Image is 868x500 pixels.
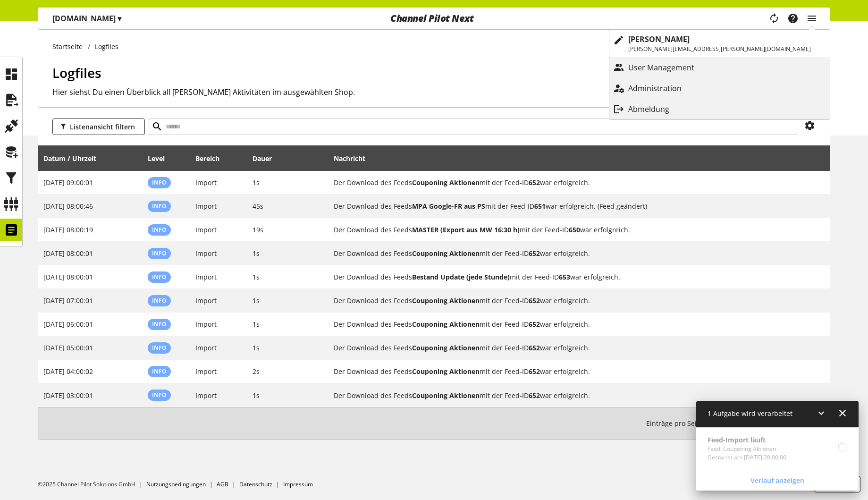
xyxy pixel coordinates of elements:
div: Level [148,153,174,163]
span: 1s [253,320,260,329]
span: 1 Aufgabe wird verarbeitet [708,409,792,418]
b: 652 [529,343,540,352]
span: 1s [253,178,260,187]
h2: Der Download des Feeds Bestand Update (jede Stunde) mit der Feed-ID 653 war erfolgreich. [334,272,808,282]
span: Info [152,249,167,257]
span: Import [195,367,217,376]
span: 19s [253,225,263,234]
p: User Management [628,62,713,73]
b: 652 [529,296,540,305]
span: Import [195,202,217,211]
h2: Der Download des Feeds Couponing Aktionen mit der Feed-ID 652 war erfolgreich. [334,248,808,258]
p: Abmeldung [628,103,688,115]
b: 652 [529,320,540,329]
span: Info [152,320,167,328]
h2: Der Download des Feeds Couponing Aktionen mit der Feed-ID 652 war erfolgreich. [334,319,808,329]
b: MPA Google-FR aus PS [412,202,485,211]
b: Couponing Aktionen [412,320,480,329]
span: 1s [253,391,260,400]
span: 45s [253,202,263,211]
span: 1s [253,249,260,258]
b: Couponing Aktionen [412,391,480,400]
h2: Der Download des Feeds MASTER (Export aus MW 16:30 h) mit der Feed-ID 650 war erfolgreich. [334,225,808,235]
a: Impressum [283,480,313,488]
span: Info [152,202,167,210]
h2: Der Download des Feeds Couponing Aktionen mit der Feed-ID 652 war erfolgreich. [334,343,808,353]
b: 652 [529,249,540,258]
span: ▾ [118,13,121,24]
span: Import [195,178,217,187]
span: [DATE] 05:00:01 [43,343,93,352]
span: [DATE] 04:00:02 [43,367,93,376]
a: Startseite [52,42,88,51]
span: Info [152,391,167,399]
div: Datum / Uhrzeit [43,153,106,163]
span: [DATE] 06:00:01 [43,320,93,329]
h2: Der Download des Feeds Couponing Aktionen mit der Feed-ID 652 war erfolgreich. [334,178,808,187]
b: 653 [559,272,570,281]
b: [PERSON_NAME] [628,34,690,44]
span: [DATE] 03:00:01 [43,391,93,400]
a: Administration [609,80,830,97]
span: Info [152,273,167,281]
div: Bereich [195,153,229,163]
span: Info [152,178,167,186]
b: Couponing Aktionen [412,178,480,187]
span: Import [195,343,217,352]
a: Nutzungsbedingungen [146,480,206,488]
a: AGB [217,480,228,488]
a: Verlauf anzeigen [698,472,857,489]
span: Import [195,249,217,258]
span: Info [152,297,167,305]
button: Listenansicht filtern [52,119,145,135]
b: Couponing Aktionen [412,343,480,352]
h2: Der Download des Feeds Couponing Aktionen mit der Feed-ID 652 war erfolgreich. [334,296,808,305]
b: 651 [534,202,546,211]
b: 650 [569,225,580,234]
h2: Hier siehst Du einen Überblick all [PERSON_NAME] Aktivitäten im ausgewählten Shop. [52,86,830,98]
div: Nachricht [334,149,825,168]
b: 652 [529,367,540,376]
p: [DOMAIN_NAME] [52,13,121,24]
small: 1-10 / 1036 [646,415,774,432]
span: Listenansicht filtern [70,122,135,132]
li: ©2025 Channel Pilot Solutions GmbH [38,480,146,489]
span: Import [195,391,217,400]
span: Import [195,296,217,305]
span: Logfiles [52,64,101,82]
span: Einträge pro Seite [646,418,707,428]
b: 652 [529,178,540,187]
span: [DATE] 08:00:01 [43,249,93,258]
span: [DATE] 08:00:01 [43,272,93,281]
span: 1s [253,296,260,305]
span: Import [195,225,217,234]
span: [DATE] 08:00:19 [43,225,93,234]
span: Import [195,272,217,281]
span: Info [152,344,167,352]
nav: main navigation [38,7,830,30]
b: MASTER (Export aus MW 16:30 h) [412,225,520,234]
a: [PERSON_NAME][PERSON_NAME][EMAIL_ADDRESS][PERSON_NAME][DOMAIN_NAME] [609,30,830,57]
b: 652 [529,391,540,400]
div: Dauer [253,153,281,163]
span: Import [195,320,217,329]
p: Administration [628,83,700,94]
span: [DATE] 07:00:01 [43,296,93,305]
b: Couponing Aktionen [412,367,480,376]
h2: Der Download des Feeds Couponing Aktionen mit der Feed-ID 652 war erfolgreich. [334,366,808,376]
span: Info [152,226,167,234]
b: Couponing Aktionen [412,296,480,305]
span: [DATE] 08:00:46 [43,202,93,211]
span: 2s [253,367,260,376]
h2: Der Download des Feeds MPA Google-FR aus PS mit der Feed-ID 651 war erfolgreich. (Feed geändert) [334,201,808,211]
a: Datenschutz [239,480,272,488]
span: 1s [253,272,260,281]
span: Info [152,367,167,375]
b: Couponing Aktionen [412,249,480,258]
span: 1s [253,343,260,352]
a: User Management [609,59,830,76]
p: [PERSON_NAME][EMAIL_ADDRESS][PERSON_NAME][DOMAIN_NAME] [628,45,811,53]
span: [DATE] 09:00:01 [43,178,93,187]
b: Bestand Update (jede Stunde) [412,272,510,281]
h2: Der Download des Feeds Couponing Aktionen mit der Feed-ID 652 war erfolgreich. [334,390,808,400]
